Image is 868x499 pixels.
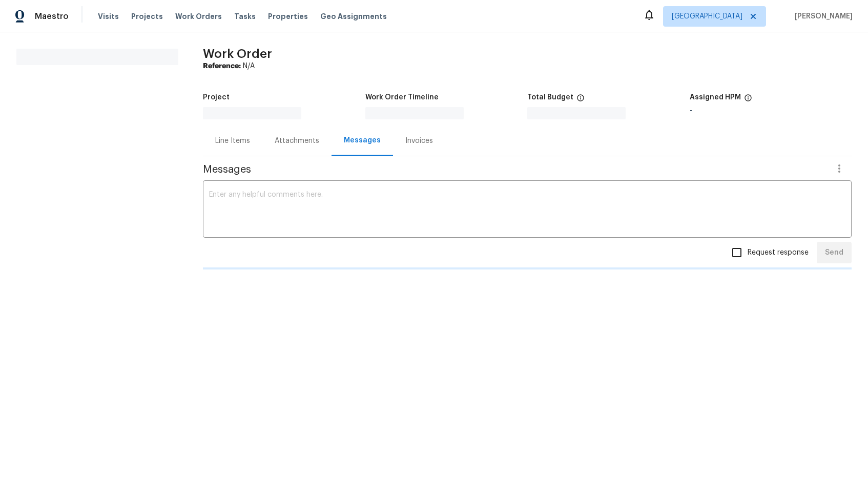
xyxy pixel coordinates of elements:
[203,94,230,101] h5: Project
[672,11,742,22] span: [GEOGRAPHIC_DATA]
[35,11,69,22] span: Maestro
[175,11,222,22] span: Work Orders
[527,94,573,101] h5: Total Budget
[203,48,272,60] span: Work Order
[744,94,752,107] span: The hpm assigned to this work order.
[215,136,250,146] div: Line Items
[268,11,308,22] span: Properties
[203,164,827,175] span: Messages
[405,136,433,146] div: Invoices
[98,11,119,22] span: Visits
[203,63,241,70] b: Reference:
[234,13,256,20] span: Tasks
[690,94,741,101] h5: Assigned HPM
[690,107,852,114] div: -
[275,136,319,146] div: Attachments
[365,94,439,101] h5: Work Order Timeline
[131,11,163,22] span: Projects
[320,11,387,22] span: Geo Assignments
[576,94,585,107] span: The total cost of line items that have been proposed by Opendoor. This sum includes line items th...
[748,247,809,258] span: Request response
[791,11,853,22] span: [PERSON_NAME]
[203,61,852,71] div: N/A
[344,135,381,145] div: Messages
